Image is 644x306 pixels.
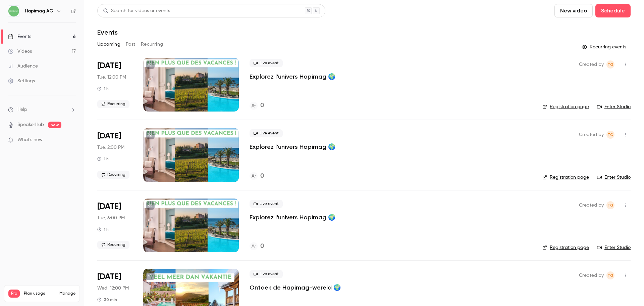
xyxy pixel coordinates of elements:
span: Help [17,106,27,113]
h4: 0 [260,101,264,110]
span: new [48,122,61,128]
div: Aug 26 Tue, 12:00 PM (Europe/Zurich) [97,58,132,112]
span: Created by [579,201,604,209]
span: Tiziana Gallizia [606,131,614,139]
button: New video [554,4,593,17]
span: TG [607,271,613,279]
a: Registration page [542,244,589,251]
a: Registration page [542,103,589,110]
span: TG [607,131,613,139]
span: Recurring [97,171,129,179]
a: Enter Studio [597,174,631,181]
span: TG [607,60,613,69]
a: 0 [250,101,264,110]
h6: Hapimag AG [25,8,53,14]
div: Aug 26 Tue, 2:00 PM (Europe/Zurich) [97,128,132,182]
div: Aug 26 Tue, 6:00 PM (Europe/Zurich) [97,199,132,252]
img: Hapimag AG [8,6,19,16]
span: Tiziana Gallizia [606,60,614,69]
button: Recurring events [579,42,631,52]
a: Enter Studio [597,103,631,110]
a: Explorez l'univers Hapimag 🌍 [250,213,335,221]
div: Search for videos or events [103,7,170,14]
span: Live event [250,270,283,278]
div: Settings [8,78,35,84]
button: Recurring [141,39,163,50]
span: Wed, 12:00 PM [97,285,129,292]
span: [DATE] [97,60,121,71]
span: Live event [250,129,283,137]
button: Schedule [595,4,631,17]
div: 1 h [97,86,109,91]
span: What's new [17,136,43,143]
span: Created by [579,60,604,69]
span: Created by [579,271,604,279]
span: Tue, 2:00 PM [97,144,124,151]
span: Pro [8,290,20,298]
a: 0 [250,242,264,251]
span: [DATE] [97,131,121,141]
span: Tiziana Gallizia [606,201,614,209]
div: Audience [8,63,38,70]
div: 30 min [97,297,117,302]
a: Ontdek de Hapimag-wereld 🌍 [250,283,341,292]
a: Manage [59,291,75,296]
span: [DATE] [97,201,121,212]
span: Recurring [97,100,129,108]
span: Created by [579,131,604,139]
div: 1 h [97,227,109,232]
a: Enter Studio [597,244,631,251]
span: Live event [250,200,283,208]
h1: Events [97,28,118,36]
a: 0 [250,172,264,181]
h4: 0 [260,242,264,251]
div: 1 h [97,156,109,162]
span: [DATE] [97,271,121,282]
span: Live event [250,59,283,67]
span: Tue, 6:00 PM [97,215,125,221]
a: SpeakerHub [17,121,44,128]
span: Recurring [97,241,129,249]
span: Tiziana Gallizia [606,271,614,279]
button: Past [126,39,136,50]
div: Events [8,33,31,40]
a: Explorez l'univers Hapimag 🌍 [250,143,335,151]
span: TG [607,201,613,209]
div: Videos [8,48,32,55]
button: Upcoming [97,39,120,50]
h4: 0 [260,172,264,181]
a: Registration page [542,174,589,181]
span: Plan usage [24,291,55,296]
li: help-dropdown-opener [8,106,76,113]
span: Tue, 12:00 PM [97,74,126,81]
a: Explorez l'univers Hapimag 🌍 [250,73,335,81]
